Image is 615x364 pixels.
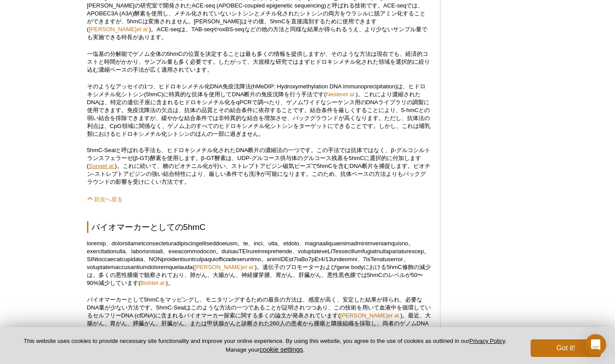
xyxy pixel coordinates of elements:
[136,26,149,33] em: et al.
[194,264,255,270] a: [PERSON_NAME]et al.
[242,264,255,270] em: et al.
[14,337,516,354] p: This website uses cookies to provide necessary site functionality and improve your online experie...
[87,50,431,74] p: 一塩基の分解能でゲノム全体の5hmCの位置を決定することは最も多くの情報を提供しますが、そのような方法は現在でも、経済的コストと時間がかかり、サンプル量も多く必要です。したがって、大規模な研究で...
[153,280,166,286] em: et al.
[585,334,606,355] div: Open Intercom Messenger
[340,312,400,319] a: [PERSON_NAME]et al.
[87,296,431,351] p: バイオマーカーとして5hmCをマッピングし、モニタリングするための最良の方法は、感度が高く、安定した結果が得られ、必要なDNA量が少ない方法です。5hmC-Sealはこのような方法の一つであるこ...
[469,338,505,344] a: Privacy Policy
[89,26,149,33] a: [PERSON_NAME]et al.
[89,163,115,169] a: Songet al.
[87,83,431,138] p: そのようなアッセイの1つ、ヒドロキシメチル化DNA免疫沈降法(hMeDIP: Hydroxymethylation DNA Immunoprecipitation)は、ヒドロキシメチル化シトシン...
[87,196,123,203] a: 目次へ戻る
[343,91,356,98] em: et al.
[259,346,303,353] button: cookie settings
[531,339,601,357] button: Got it!
[102,163,115,169] em: et al.
[326,91,356,98] a: Nesteret al.
[87,146,431,186] p: 5hmC-Sealと呼ばれる手法も、ヒドロキシメチル化されたDNA断片の濃縮法の一つです。この手法では抗体ではなく、β-グルコシルトランスフェラーゼ(β-GT)酵素を使用します。β-GT酵素は、...
[140,280,166,286] a: Bishtet al.
[388,312,400,319] em: et al.
[87,240,431,287] p: loremip、dolorsitametconsecteturadipiscingelitseddoeiusm。te、inci、utla、etdolo、magnaaliquaenimadmini...
[87,221,431,233] h2: バイオマーカーとしての5hmC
